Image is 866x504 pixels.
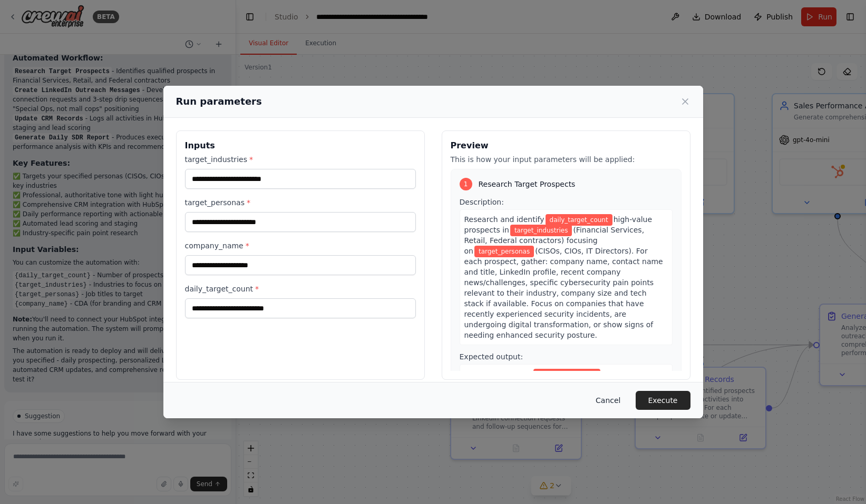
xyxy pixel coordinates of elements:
button: Cancel [587,391,629,410]
span: (Financial Services, Retail, Federal contractors) focusing on [464,226,645,255]
span: Variable: target_industries [510,225,572,236]
span: Variable: daily_target_count [533,369,600,380]
h2: Run parameters [176,94,262,109]
h3: Preview [451,139,682,152]
span: (CISOs, CIOs, IT Directors). For each prospect, gather: company name, contact name and title, Lin... [464,247,663,339]
span: Research and identify [464,215,544,224]
p: This is how your input parameters will be applied: [451,154,682,165]
label: daily_target_count [185,284,416,294]
span: Research Target Prospects [479,179,576,189]
label: target_personas [185,197,416,208]
span: Variable: daily_target_count [546,214,612,226]
label: company_name [185,240,416,251]
button: Execute [636,391,690,410]
div: 1 [460,178,472,190]
label: target_industries [185,154,416,165]
h3: Inputs [185,139,416,152]
span: Expected output: [460,352,523,361]
span: A structured list of [464,370,532,378]
span: high-value prospects in [464,215,653,234]
span: Variable: target_personas [474,246,534,257]
span: Description: [460,198,504,206]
